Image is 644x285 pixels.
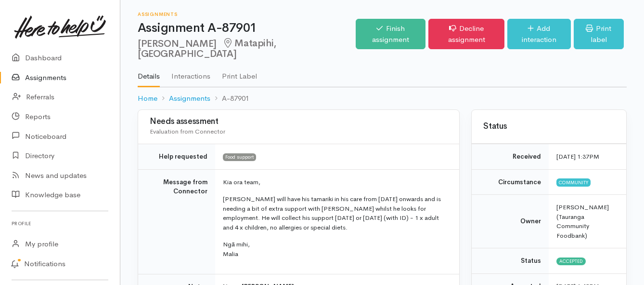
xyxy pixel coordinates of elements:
[138,59,160,87] a: Details
[12,217,108,230] h6: Profile
[138,144,215,170] td: Help requested
[223,177,448,187] p: Kia ora team,
[556,152,599,161] time: [DATE] 1:37PM
[138,93,157,104] a: Home
[171,59,210,86] a: Interactions
[138,21,356,35] h1: Assignment A-87901
[138,87,627,110] nav: breadcrumb
[556,258,586,265] span: Accepted
[169,93,210,104] a: Assignments
[507,19,571,49] a: Add interaction
[472,144,549,170] td: Received
[138,37,276,60] span: Matapihi, [GEOGRAPHIC_DATA]
[574,19,624,49] a: Print label
[472,248,549,274] td: Status
[483,122,615,131] h3: Status
[210,93,249,104] li: A-87901
[472,169,549,195] td: Circumstance
[138,12,356,17] h6: Assignments
[138,169,215,274] td: Message from Connector
[428,19,504,49] a: Decline assignment
[556,178,591,186] span: Community
[223,194,448,232] p: [PERSON_NAME] will have his tamariki in his care from [DATE] onwards and is needing a bit of extr...
[356,19,426,49] a: Finish assignment
[150,117,448,126] h3: Needs assessment
[223,240,448,258] p: Ngā mihi, Malia
[223,153,256,161] span: Food support
[150,127,225,136] span: Evaluation from Connector
[472,195,549,248] td: Owner
[556,203,609,240] span: [PERSON_NAME] (Tauranga Community Foodbank)
[138,38,356,60] h2: [PERSON_NAME]
[222,59,257,86] a: Print Label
